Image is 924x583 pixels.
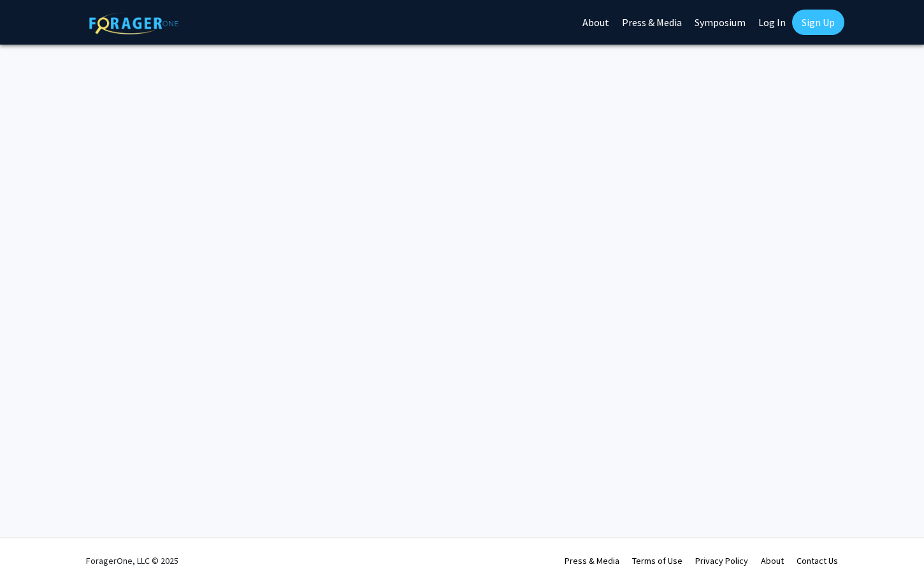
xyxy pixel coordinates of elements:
a: About [761,555,784,566]
a: Contact Us [797,555,838,566]
a: Terms of Use [632,555,682,566]
a: Press & Media [565,555,619,566]
div: ForagerOne, LLC © 2025 [86,538,178,583]
iframe: Chat [870,526,914,573]
a: Privacy Policy [695,555,748,566]
img: ForagerOne Logo [89,12,178,34]
a: Sign Up [792,10,844,35]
